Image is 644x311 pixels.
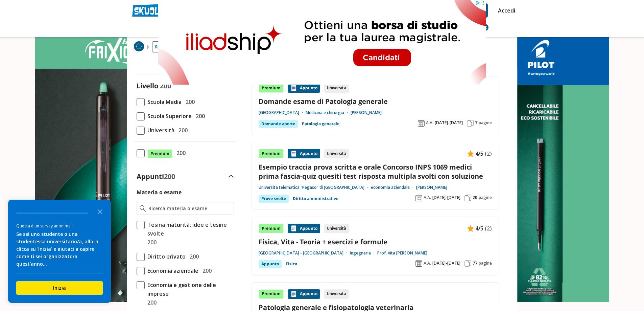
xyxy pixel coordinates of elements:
[176,126,188,135] span: 200
[377,250,427,256] a: Prof. Vita [PERSON_NAME]
[16,223,103,229] div: Questa è un survey anonima!
[187,252,199,261] span: 200
[259,185,371,190] a: Universita telematica "Pegaso" di [GEOGRAPHIC_DATA]
[259,237,492,246] a: Fisica, Vita - Teoria + esercizi e formule
[479,120,492,126] span: pagine
[174,149,186,157] span: 200
[259,260,282,268] div: Appunto
[467,225,474,232] img: Appunti contenuto
[485,224,492,233] span: (2)
[160,81,171,90] span: 200
[229,175,234,178] img: Apri e chiudi sezione
[426,120,433,126] span: A.A.
[259,97,492,106] a: Domande esame di Patologia generale
[475,120,477,126] span: 7
[8,200,111,303] div: Survey
[134,41,144,52] a: Home
[464,195,471,201] img: Pagine
[416,185,447,190] a: [PERSON_NAME]
[464,260,471,267] img: Pagine
[473,195,477,200] span: 20
[324,83,349,93] div: Università
[140,205,146,212] img: Ricerca materia o esame
[259,195,289,203] div: Prove svolte
[259,289,284,299] div: Premium
[193,112,205,120] span: 200
[293,195,338,203] a: Diritto amministrativo
[259,83,284,93] div: Premium
[259,149,284,158] div: Premium
[145,238,157,247] span: 200
[145,298,157,307] span: 200
[134,41,144,51] img: Home
[473,261,477,266] span: 77
[145,220,234,238] span: Tesina maturità: idee e tesine svolte
[164,172,175,181] span: 200
[302,120,339,128] a: Patologia generale
[290,225,297,232] img: Appunti contenuto
[324,289,349,299] div: Università
[145,126,174,135] span: Università
[145,97,182,106] span: Scuola Media
[145,266,198,275] span: Economia aziendale
[259,250,350,256] a: [GEOGRAPHIC_DATA] - [GEOGRAPHIC_DATA]
[145,112,192,120] span: Scuola Superiore
[259,224,284,233] div: Premium
[479,261,492,266] span: pagine
[435,120,463,126] span: [DATE]-[DATE]
[137,188,182,196] label: Materia o esame
[137,172,175,181] label: Appunti
[16,281,103,295] button: Inizia
[324,224,349,233] div: Università
[475,224,483,233] span: 4/5
[479,195,492,200] span: pagine
[200,266,212,275] span: 200
[415,195,422,201] img: Anno accademico
[467,120,474,127] img: Pagine
[259,162,492,181] a: Esempio traccia prova scritta e orale Concorso INPS 1069 medici prima fascia-quiz quesiti test ri...
[152,41,172,52] a: Ricerca
[16,230,103,268] div: Se sei uno studente o una studentessa universitario/a, allora clicca su 'Inizia' e aiutaci a capi...
[137,81,158,90] label: Livello
[418,120,425,127] img: Anno accademico
[286,260,297,268] a: Fisica
[432,261,460,266] span: [DATE]-[DATE]
[351,110,382,115] a: [PERSON_NAME]
[288,83,320,93] div: Appunto
[259,120,298,128] div: Domande aperte
[306,110,351,115] a: Medicina e chirurgia
[467,150,474,157] img: Appunti contenuto
[290,150,297,157] img: Appunti contenuto
[424,261,431,266] span: A.A.
[498,3,512,18] a: Accedi
[424,195,431,200] span: A.A.
[288,149,320,158] div: Appunto
[415,260,422,267] img: Anno accademico
[324,149,349,158] div: Università
[148,205,231,212] input: Ricerca materia o esame
[183,97,195,106] span: 200
[259,110,306,115] a: [GEOGRAPHIC_DATA]
[288,224,320,233] div: Appunto
[432,195,460,200] span: [DATE]-[DATE]
[475,149,483,158] span: 4/5
[290,291,297,297] img: Appunti contenuto
[288,289,320,299] div: Appunto
[93,204,107,218] button: Close the survey
[350,250,377,256] a: Ingegneria
[290,85,297,91] img: Appunti contenuto
[145,281,234,298] span: Economia e gestione delle imprese
[371,185,416,190] a: economia aziendale
[145,252,186,261] span: Diritto privato
[147,149,172,158] span: Premium
[485,149,492,158] span: (2)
